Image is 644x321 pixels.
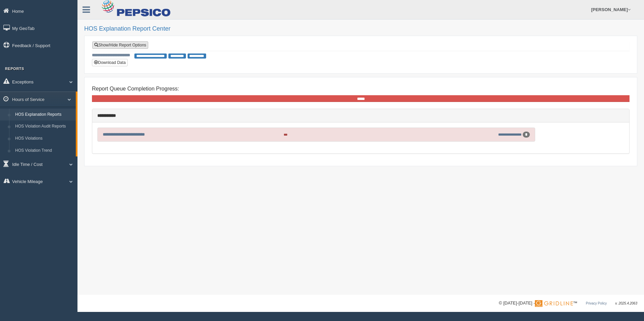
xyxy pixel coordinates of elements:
[499,300,637,307] div: © [DATE]-[DATE] - ™
[535,300,573,307] img: Gridline
[92,59,128,66] button: Download Data
[586,301,607,305] a: Privacy Policy
[12,133,76,145] a: HOS Violations
[84,26,637,32] h2: HOS Explanation Report Center
[92,86,630,92] h4: Report Queue Completion Progress:
[12,145,76,157] a: HOS Violation Trend
[12,120,76,133] a: HOS Violation Audit Reports
[615,301,637,305] span: v. 2025.4.2063
[12,109,76,121] a: HOS Explanation Reports
[92,41,148,49] a: Show/Hide Report Options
